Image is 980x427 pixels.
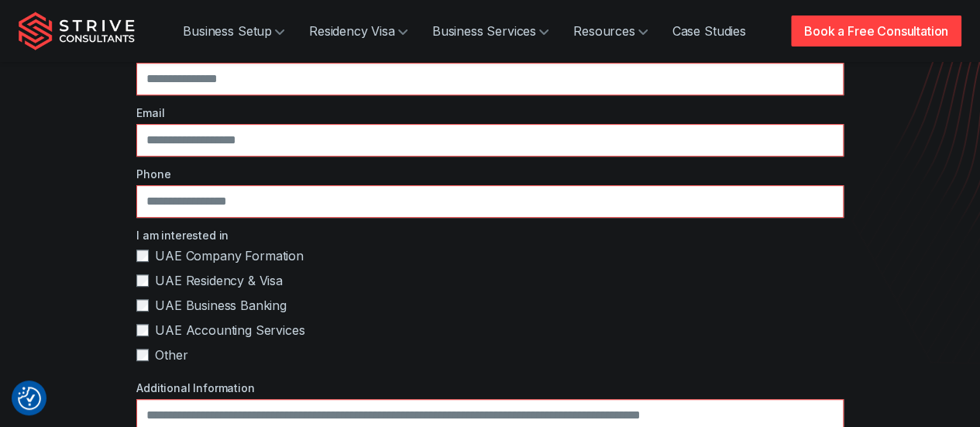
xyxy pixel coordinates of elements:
input: UAE Residency & Visa [136,274,149,287]
input: UAE Business Banking [136,299,149,312]
span: UAE Business Banking [155,296,287,315]
input: UAE Accounting Services [136,324,149,336]
a: Resources [561,15,660,46]
input: UAE Company Formation [136,250,149,262]
a: Business Setup [170,15,297,46]
img: Revisit consent button [18,387,41,410]
input: Other [136,349,149,361]
label: Email [136,105,844,121]
span: UAE Company Formation [155,246,304,265]
span: UAE Accounting Services [155,321,304,339]
span: UAE Residency & Visa [155,271,283,290]
img: Strive Consultants [19,12,135,50]
a: Case Studies [660,15,758,46]
label: Additional Information [136,380,844,396]
a: Book a Free Consultation [791,15,961,46]
span: Other [155,346,187,364]
button: Consent Preferences [18,387,41,410]
a: Business Services [420,15,561,46]
label: I am interested in [136,227,844,243]
a: Residency Visa [297,15,420,46]
label: Phone [136,166,844,182]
